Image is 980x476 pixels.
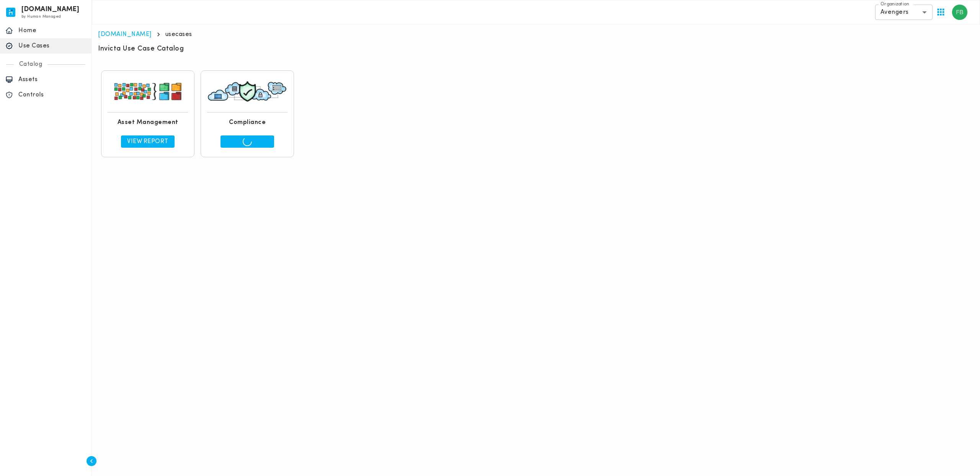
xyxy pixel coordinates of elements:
a: View Report [220,135,274,148]
button: User [949,2,970,23]
p: Use Cases [18,42,86,50]
h6: Asset Management [118,119,178,126]
img: usecase [108,77,188,106]
h6: Invicta Use Case Catalog [98,44,184,54]
label: Organization [880,1,909,8]
img: usecase [207,77,287,106]
p: View Report [227,138,268,145]
p: Controls [18,91,86,99]
p: Home [18,27,86,34]
h6: Compliance [229,119,266,126]
a: View Report [121,135,175,148]
p: Catalog [14,60,48,68]
p: Assets [18,76,86,83]
a: [DOMAIN_NAME] [98,31,152,37]
h6: [DOMAIN_NAME] [21,7,80,12]
div: Avengers [875,5,933,20]
nav: breadcrumb [98,31,974,38]
img: Francis Botavara [952,5,967,20]
span: by Human Managed [21,15,61,19]
p: usecases [165,31,192,38]
img: invicta.io [6,8,15,17]
p: View Report [127,138,168,145]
